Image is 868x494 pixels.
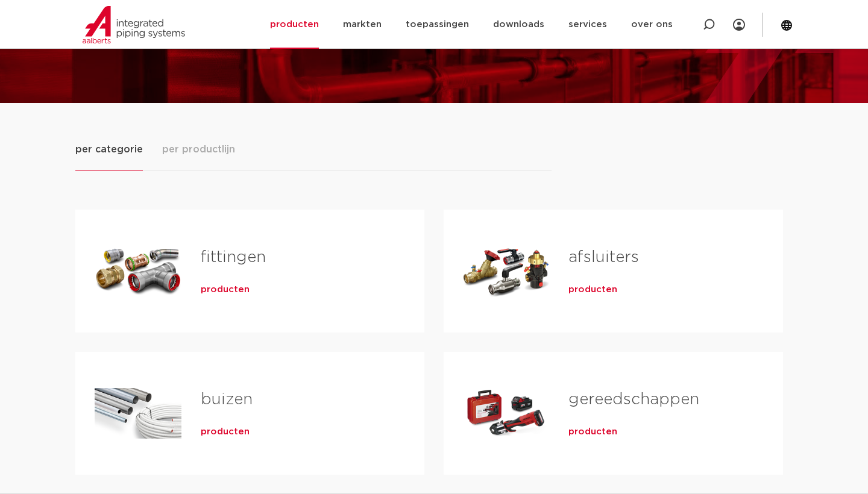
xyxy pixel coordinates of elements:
a: buizen [201,392,253,407]
a: afsluiters [568,249,639,265]
a: fittingen [201,249,266,265]
a: producten [201,426,250,438]
a: producten [201,284,250,296]
span: per productlijn [162,142,235,157]
a: producten [568,426,617,438]
a: producten [568,284,617,296]
span: per categorie [75,142,143,157]
a: gereedschappen [568,392,699,407]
